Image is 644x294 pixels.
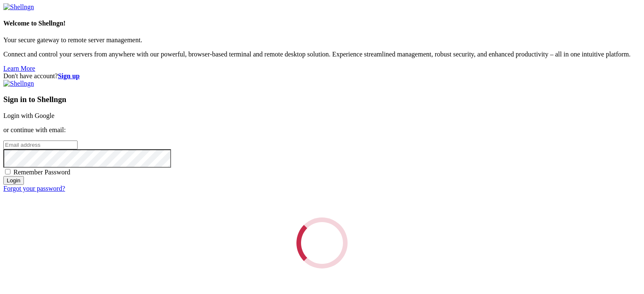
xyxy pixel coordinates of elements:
h3: Sign in to Shellngn [3,95,641,104]
img: Shellngn [3,80,34,87]
h4: Welcome to Shellngn! [3,20,641,27]
input: Login [3,176,24,185]
input: Email address [3,141,78,149]
p: Your secure gateway to remote server management. [3,36,641,44]
img: Shellngn [3,3,34,11]
div: Loading... [292,213,352,273]
a: Forgot your password? [3,185,65,192]
a: Learn More [3,65,35,72]
div: Don't have account? [3,72,641,80]
p: Connect and control your servers from anywhere with our powerful, browser-based terminal and remo... [3,51,641,58]
p: or continue with email: [3,126,641,134]
input: Remember Password [5,169,10,174]
span: Remember Password [13,169,70,176]
a: Login with Google [3,112,55,119]
a: Sign up [58,72,80,79]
